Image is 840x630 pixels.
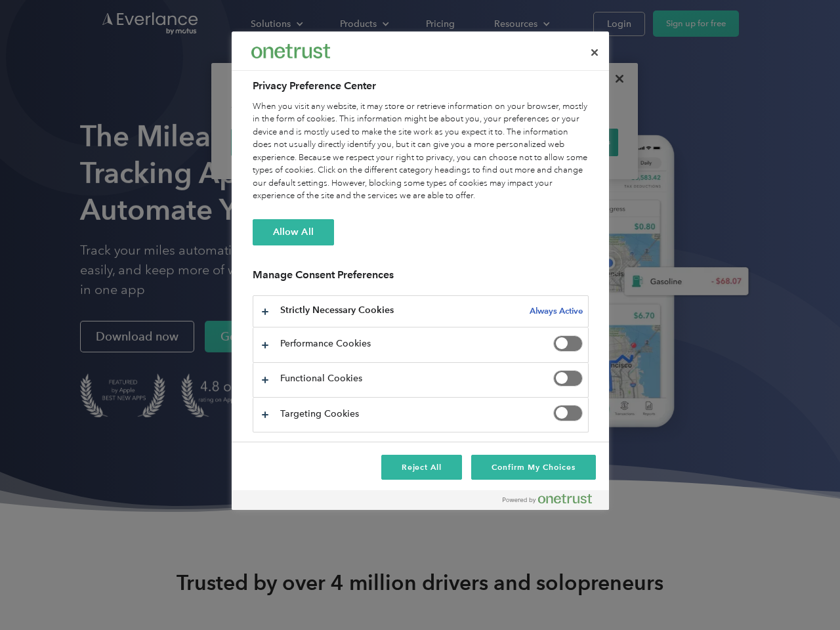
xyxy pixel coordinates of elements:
[253,78,589,94] h2: Privacy Preference Center
[253,219,334,245] button: Allow All
[251,44,330,58] img: Everlance
[232,31,609,510] div: Preference center
[503,493,592,504] img: Powered by OneTrust Opens in a new Tab
[381,455,463,480] button: Reject All
[232,31,609,510] div: Privacy Preference Center
[253,268,589,289] h3: Manage Consent Preferences
[253,100,589,203] div: When you visit any website, it may store or retrieve information on your browser, mostly in the f...
[471,455,595,480] button: Confirm My Choices
[580,38,609,67] button: Close
[251,38,330,64] div: Everlance
[503,493,602,510] a: Powered by OneTrust Opens in a new Tab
